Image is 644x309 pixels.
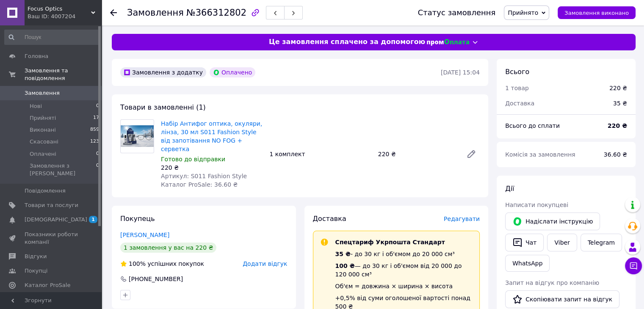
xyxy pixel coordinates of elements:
span: 1 товар [505,85,529,91]
span: 0 [96,162,99,177]
span: 0 [96,102,99,110]
span: 100% [129,260,146,267]
span: Каталог ProSale [25,281,70,289]
span: 123 [90,138,99,146]
span: Повідомлення [25,187,66,195]
span: Прийнято [508,9,538,16]
span: Написати покупцеві [505,201,568,208]
a: [PERSON_NAME] [120,232,169,238]
span: Всього [505,68,529,76]
button: Скопіювати запит на відгук [505,290,619,308]
div: 1 замовлення у вас на 220 ₴ [120,243,216,253]
span: Оплачені [30,150,56,158]
span: Focus Optics [28,5,91,13]
span: Доставка [313,215,346,223]
span: Дії [505,185,514,193]
div: Оплачено [210,67,255,77]
div: 220 ₴ [375,148,459,160]
span: 35 ₴ [335,251,351,257]
span: №366312802 [186,8,246,18]
a: Набір Антифог оптика, окуляри, лінза, 30 мл S011 Fashion Style від запотівання NO FOG + серветка [161,120,262,152]
time: [DATE] 15:04 [441,69,480,76]
span: Прийняті [30,114,56,122]
span: 100 ₴ [335,262,355,269]
a: WhatsApp [505,255,550,272]
input: Пошук [4,30,100,45]
a: Telegram [580,234,622,251]
span: Доставка [505,100,534,107]
span: Покупець [120,215,155,223]
span: [DEMOGRAPHIC_DATA] [25,216,87,223]
span: Замовлення з [PERSON_NAME] [30,162,96,177]
a: Редагувати [463,146,480,163]
div: [PHONE_NUMBER] [128,275,184,283]
div: 35 ₴ [608,94,632,113]
span: Замовлення виконано [564,10,629,16]
div: Ваш ID: 4007204 [28,13,102,20]
span: Показники роботи компанії [25,231,78,246]
span: Спецтариф Укрпошта Стандарт [335,239,445,246]
span: Товари та послуги [25,201,78,209]
span: Запит на відгук про компанію [505,279,599,286]
img: Набір Антифог оптика, окуляри, лінза, 30 мл S011 Fashion Style від запотівання NO FOG + серветка [121,125,154,147]
span: Покупці [25,267,47,275]
div: Повернутися назад [110,8,117,17]
button: Замовлення виконано [558,6,636,19]
div: успішних покупок [120,259,204,268]
span: Скасовані [30,138,58,146]
span: Виконані [30,126,56,134]
span: 36.60 ₴ [604,151,627,158]
span: Відгуки [25,253,47,260]
div: Об'єм = довжина × ширина × висота [335,282,473,290]
span: Всього до сплати [505,122,560,129]
div: Статус замовлення [418,8,496,17]
span: Редагувати [444,215,480,222]
b: 220 ₴ [608,122,627,129]
span: Додати відгук [243,260,287,267]
span: Артикул: S011 Fashion Style [161,173,247,179]
div: Замовлення з додатку [120,67,206,77]
button: Чат [505,234,544,251]
span: 0 [96,150,99,158]
span: 17 [93,114,99,122]
span: Замовлення [127,8,184,18]
button: Чат з покупцем [625,257,642,274]
a: Viber [547,234,577,251]
span: Головна [25,52,48,60]
span: Каталог ProSale: 36.60 ₴ [161,181,238,188]
span: Замовлення [25,89,60,97]
span: Готово до відправки [161,156,225,163]
span: 1 [89,216,97,223]
span: Товари в замовленні (1) [120,103,206,111]
button: Надіслати інструкцію [505,212,600,230]
div: 220 ₴ [609,84,627,92]
span: Комісія за замовлення [505,151,575,158]
span: Нові [30,102,42,110]
span: 859 [90,126,99,134]
div: 220 ₴ [161,163,263,172]
div: — до 30 кг і об'ємом від 20 000 до 120 000 см³ [335,262,473,279]
div: - до 30 кг і об'ємом до 20 000 см³ [335,250,473,258]
span: Замовлення та повідомлення [25,67,102,82]
span: Це замовлення сплачено за допомогою [269,37,425,47]
div: 1 комплект [266,148,374,160]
